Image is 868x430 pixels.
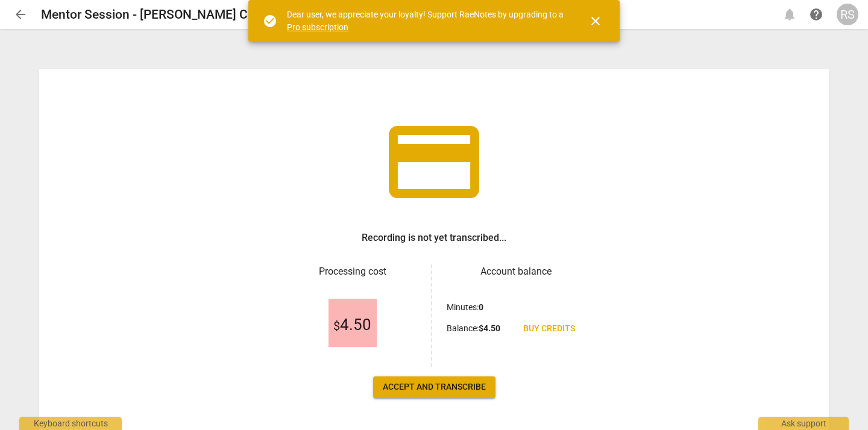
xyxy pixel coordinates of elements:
p: Minutes : [447,301,483,314]
h3: Processing cost [283,264,421,279]
h2: Mentor Session - [PERSON_NAME] Coach [41,7,275,22]
span: help [809,7,823,22]
h3: Recording is not yet transcribed... [362,231,506,245]
div: Keyboard shortcuts [19,417,122,430]
a: Buy credits [514,318,585,340]
b: 0 [479,302,483,312]
h3: Account balance [447,264,585,279]
div: Ask support [758,417,849,430]
span: Accept and transcribe [383,381,486,393]
span: 4.50 [333,316,371,334]
p: Balance : [447,322,500,335]
a: Help [805,4,827,25]
span: arrow_back [13,7,28,22]
span: close [588,14,603,28]
span: credit_card [380,108,488,216]
span: $ [333,319,340,333]
span: Buy credits [523,323,575,335]
button: RS [837,4,858,25]
div: Dear user, we appreciate your loyalty! Support RaeNotes by upgrading to a [287,8,567,33]
button: Accept and transcribe [373,376,495,398]
span: check_circle [263,14,277,28]
button: Close [581,7,610,36]
b: $ 4.50 [479,323,500,333]
a: Pro subscription [287,22,348,32]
